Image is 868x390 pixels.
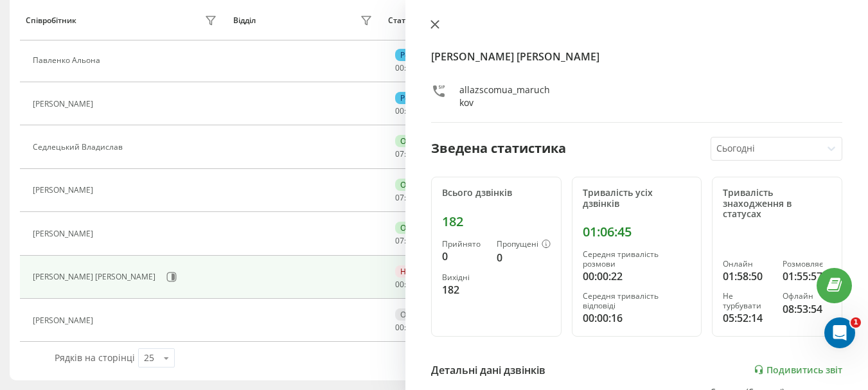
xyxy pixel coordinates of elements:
[442,273,486,282] div: Вихідні
[431,49,842,64] h4: [PERSON_NAME] [PERSON_NAME]
[395,235,404,246] span: 07
[395,179,436,191] div: Онлайн
[233,16,256,25] div: Відділ
[26,16,76,25] div: Співробітник
[395,280,426,289] div: : :
[783,301,831,317] div: 08:53:54
[395,105,404,116] span: 00
[851,317,861,328] span: 1
[395,322,404,333] span: 00
[395,92,446,104] div: Розмовляє
[395,308,436,321] div: Офлайн
[144,351,154,364] div: 25
[55,351,135,364] span: Рядків на сторінці
[33,100,96,109] div: [PERSON_NAME]
[33,316,96,325] div: [PERSON_NAME]
[442,240,486,249] div: Прийнято
[33,56,103,65] div: Павленко Альона
[442,188,551,199] div: Всього дзвінків
[442,282,486,297] div: 182
[431,362,545,378] div: Детальні дані дзвінків
[723,188,831,220] div: Тривалість знаходження в статусах
[33,186,96,195] div: [PERSON_NAME]
[723,310,772,326] div: 05:52:14
[442,214,551,229] div: 182
[395,150,426,159] div: : :
[395,323,426,332] div: : :
[388,16,413,25] div: Статус
[754,364,842,375] a: Подивитись звіт
[723,269,772,284] div: 01:58:50
[33,229,96,238] div: [PERSON_NAME]
[395,49,446,61] div: Розмовляє
[583,269,691,284] div: 00:00:22
[395,107,426,116] div: : :
[431,139,566,158] div: Зведена статистика
[583,310,691,326] div: 00:00:16
[395,148,404,159] span: 07
[723,260,772,269] div: Онлайн
[783,292,831,301] div: Офлайн
[442,249,486,264] div: 0
[459,84,551,109] div: allazscomua_maruchkov
[395,64,426,73] div: : :
[583,250,691,269] div: Середня тривалість розмови
[33,272,159,281] div: [PERSON_NAME] [PERSON_NAME]
[824,317,855,348] iframe: Intercom live chat
[395,265,456,278] div: Не турбувати
[395,222,436,234] div: Онлайн
[497,250,551,265] div: 0
[33,143,126,152] div: Седлецький Владислав
[783,269,831,284] div: 01:55:57
[395,236,426,245] div: : :
[583,224,691,240] div: 01:06:45
[395,135,436,147] div: Онлайн
[395,192,404,203] span: 07
[783,260,831,269] div: Розмовляє
[497,240,551,250] div: Пропущені
[395,62,404,73] span: 00
[395,279,404,290] span: 00
[583,188,691,209] div: Тривалість усіх дзвінків
[723,292,772,310] div: Не турбувати
[395,193,426,202] div: : :
[583,292,691,310] div: Середня тривалість відповіді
